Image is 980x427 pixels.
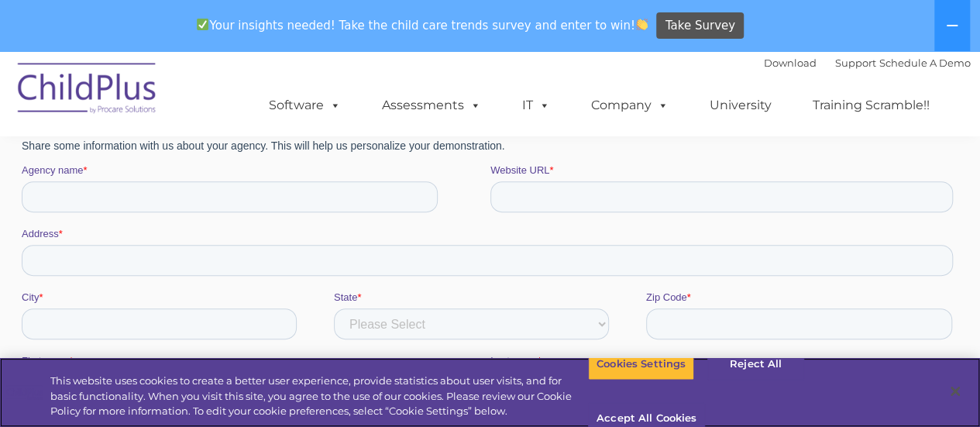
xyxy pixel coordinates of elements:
span: Last name [469,396,516,408]
a: Training Scramble!! [797,90,945,121]
a: Schedule A Demo [879,57,971,69]
img: 👏 [636,19,648,30]
a: Company [576,90,684,121]
a: Assessments [366,90,497,121]
img: ChildPlus by Procare Solutions [10,52,165,129]
button: Close [938,374,972,408]
a: Software [253,90,356,121]
img: ✅ [197,19,208,30]
span: Zip Code [624,332,665,344]
button: Reject All [707,348,804,381]
a: IT [507,90,566,121]
span: Take Survey [665,12,735,40]
a: Download [764,57,817,69]
span: Website URL [469,205,528,217]
font: | [764,57,971,69]
a: University [694,90,787,121]
button: Cookies Settings [588,348,694,381]
span: Your insights needed! Take the child care trends survey and enter to win! [191,10,655,40]
a: Take Survey [656,12,744,40]
div: This website uses cookies to create a better user experience, provide statistics about user visit... [50,374,588,419]
span: State [312,332,335,344]
a: Support [835,57,876,69]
